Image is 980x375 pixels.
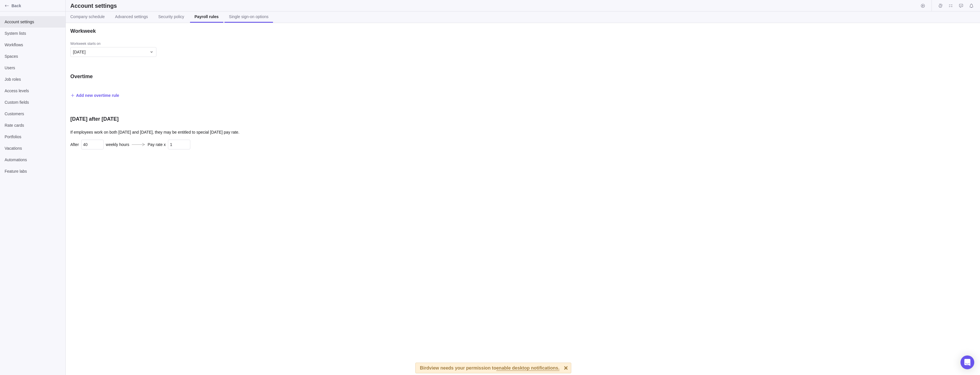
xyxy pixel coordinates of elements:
[66,11,109,23] a: Company schedule
[936,2,944,10] span: Time logs
[70,28,96,34] h3: Workweek
[154,11,189,23] a: Security policy
[224,11,273,23] a: Single sign-on options
[967,4,975,9] a: Notifications
[957,4,965,9] a: Approval requests
[158,14,184,20] span: Security policy
[70,14,105,20] span: Company schedule
[960,355,974,369] div: Open Intercom Messenger
[5,111,61,117] span: Customers
[5,19,61,25] span: Account settings
[5,134,61,140] span: Portfolios
[70,142,81,147] span: After
[936,4,944,9] a: Time logs
[70,129,271,135] span: If employees work on both [DATE] and [DATE], they may be entitled to special [DATE] pay rate.
[5,65,61,71] span: Users
[229,14,269,20] span: Single sign-on options
[5,145,61,151] span: Vacations
[947,4,955,9] a: My assignments
[5,42,61,48] span: Workflows
[70,41,271,47] div: Workweek starts on
[11,3,63,9] span: Back
[5,30,61,36] span: System lists
[145,142,168,147] span: Pay rate x
[111,11,152,23] a: Advanced settings
[104,142,132,147] span: weekly hours
[5,88,61,94] span: Access levels
[947,2,955,10] span: My assignments
[115,14,148,20] span: Advanced settings
[73,49,86,55] span: Sunday
[5,157,61,163] span: Automations
[70,73,93,80] h3: Overtime
[190,11,223,23] a: Payroll rules
[195,14,219,20] span: Payroll rules
[496,366,559,371] span: enable desktop notifications.
[5,168,61,174] span: Feature labs
[420,363,559,373] div: Birdview needs your permission to
[5,122,61,128] span: Rate cards
[5,53,61,59] span: Spaces
[70,91,119,99] span: Add new overtime rule
[967,2,975,10] span: Notifications
[919,2,927,10] span: Start timer
[5,76,61,82] span: Job roles
[70,116,119,122] h3: [DATE] after [DATE]
[70,2,117,10] h2: Account settings
[76,93,119,98] span: Add new overtime rule
[957,2,965,10] span: Approval requests
[5,99,61,105] span: Custom fields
